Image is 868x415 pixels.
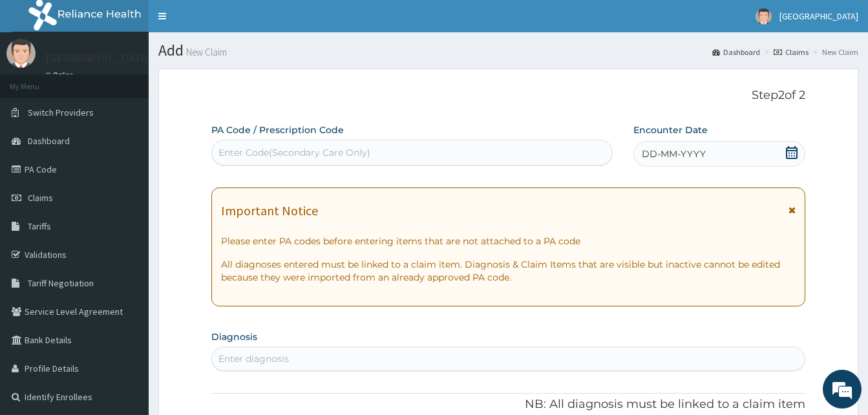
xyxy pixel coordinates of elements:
span: Switch Providers [28,107,94,118]
a: Dashboard [712,47,760,58]
p: NB: All diagnosis must be linked to a claim item [211,396,805,413]
span: [GEOGRAPHIC_DATA] [779,10,858,22]
img: d_794563401_company_1708531726252_794563401 [24,65,52,97]
a: Online [45,70,76,80]
div: Chat with us now [67,72,217,89]
small: New Claim [184,47,227,57]
li: New Claim [810,47,858,58]
span: Tariff Negotiation [28,277,94,289]
span: DD-MM-YYYY [642,147,706,160]
span: Claims [28,192,53,204]
p: [GEOGRAPHIC_DATA] [45,52,152,64]
span: We're online! [75,125,178,255]
p: All diagnoses entered must be linked to a claim item. Diagnosis & Claim Items that are visible bu... [221,258,796,284]
h1: Add [158,42,858,59]
div: Enter Code(Secondary Care Only) [218,146,370,159]
label: Diagnosis [211,330,257,343]
textarea: Type your message and hit 'Enter' [6,277,246,323]
p: Step 2 of 2 [211,89,805,103]
h1: Important Notice [221,204,318,218]
img: User Image [6,39,36,68]
label: PA Code / Prescription Code [211,123,344,136]
p: Please enter PA codes before entering items that are not attached to a PA code [221,235,796,248]
div: Enter diagnosis [218,352,289,365]
span: Dashboard [28,135,70,147]
img: User Image [756,8,772,25]
span: Tariffs [28,220,51,232]
a: Claims [774,47,809,58]
div: Minimize live chat window [212,6,243,37]
label: Encounter Date [633,123,708,136]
